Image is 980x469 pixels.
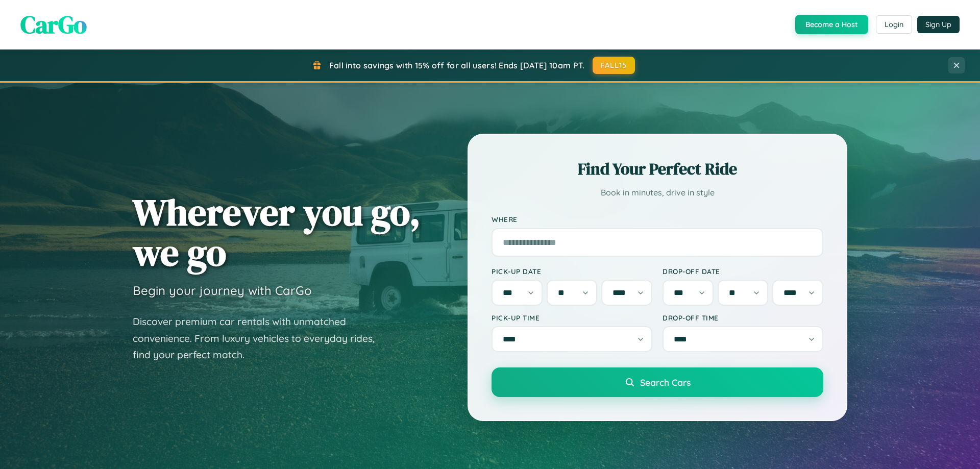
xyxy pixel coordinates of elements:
label: Pick-up Time [492,313,652,322]
span: Fall into savings with 15% off for all users! Ends [DATE] 10am PT. [329,60,585,70]
h2: Find Your Perfect Ride [492,158,823,180]
p: Book in minutes, drive in style [492,185,823,200]
label: Drop-off Time [663,313,823,322]
button: Sign Up [917,16,960,33]
button: FALL15 [593,57,635,74]
label: Drop-off Date [663,267,823,276]
h1: Wherever you go, we go [133,192,421,273]
span: Search Cars [640,377,691,388]
button: Search Cars [492,367,823,397]
p: Discover premium car rentals with unmatched convenience. From luxury vehicles to everyday rides, ... [133,313,388,363]
h3: Begin your journey with CarGo [133,283,312,298]
button: Become a Host [795,15,868,34]
label: Pick-up Date [492,267,652,276]
label: Where [492,215,823,224]
button: Login [876,15,912,34]
span: CarGo [20,8,87,41]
